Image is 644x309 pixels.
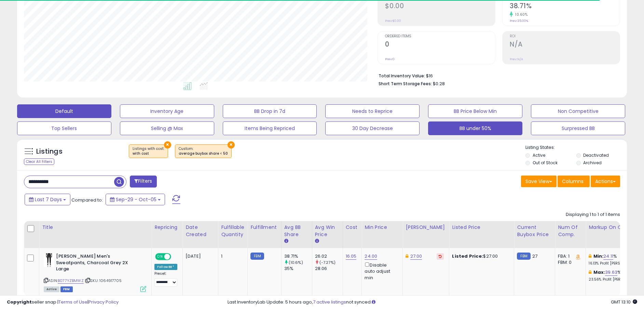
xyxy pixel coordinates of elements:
a: Privacy Policy [88,299,119,305]
button: × [164,141,171,149]
div: 28.06 [315,266,343,272]
button: Default [17,104,111,118]
small: Avg Win Price. [315,238,319,244]
b: Total Inventory Value: [379,73,425,79]
div: Title [42,224,149,231]
b: Short Term Storage Fees: [379,81,432,87]
span: 27 [532,253,537,259]
span: 2025-10-13 13:10 GMT [611,299,637,305]
h2: 0 [385,40,495,50]
b: Min: [593,253,604,259]
button: Columns [558,176,590,187]
a: B077YZBMWZ [58,278,84,284]
div: [PERSON_NAME] [406,224,446,231]
div: Last InventoryLab Update: 5 hours ago, not synced. [228,299,637,306]
small: Avg BB Share. [284,238,288,244]
small: Prev: $0.00 [385,19,401,23]
button: Items Being Repriced [223,121,317,135]
span: Last 7 Days [35,196,62,203]
div: Preset: [154,271,177,287]
span: All listings currently available for purchase on Amazon [44,286,59,292]
div: FBA: 1 [558,253,580,259]
button: Top Sellers [17,121,111,135]
button: × [228,141,235,149]
h5: Listings [36,147,63,156]
button: BB Drop in 7d [223,104,317,118]
label: Out of Stock [533,160,558,166]
button: Non Competitive [531,104,625,118]
div: 35% [284,266,312,272]
span: Columns [562,178,584,185]
div: [DATE] [186,253,213,259]
small: (-7.27%) [319,260,335,265]
div: ASIN: [44,253,146,291]
button: Surpressed BB [531,121,625,135]
a: 16.05 [346,253,357,260]
a: 7 active listings [313,299,346,305]
li: $16 [379,71,615,79]
button: Save View [521,176,557,187]
div: Fulfillable Quantity [221,224,245,238]
div: Avg BB Share [284,224,309,238]
a: 24.11 [603,253,613,260]
div: seller snap | | [7,299,119,306]
h2: N/A [510,40,620,50]
a: Terms of Use [58,299,87,305]
strong: Copyright [7,299,32,305]
div: Displaying 1 to 1 of 1 items [566,211,620,218]
button: Last 7 Days [25,194,70,205]
div: Follow BB * [154,264,177,270]
img: 31LFVNCG7uL._SL40_.jpg [44,253,54,267]
h2: $0.00 [385,2,495,11]
div: with cost [133,151,164,156]
span: ON [156,254,164,260]
div: Avg Win Price [315,224,340,238]
button: BB Price Below Min [428,104,522,118]
b: [PERSON_NAME] Men's Sweatpants, Charcoal Grey 2X Large [56,253,139,274]
small: Prev: N/A [510,57,523,61]
div: Min Price [365,224,400,231]
div: 38.71% [284,253,312,259]
span: Listings with cost : [133,146,164,156]
div: average buybox share < 50 [179,151,228,156]
span: Sep-29 - Oct-05 [116,196,156,203]
b: Max: [593,269,605,275]
div: Repricing [154,224,180,231]
span: $0.28 [433,80,445,87]
div: 26.02 [315,253,343,259]
label: Deactivated [583,152,609,158]
div: $27.00 [452,253,509,259]
a: 39.63 [605,269,617,276]
span: ROI [510,35,620,38]
small: FBM [517,253,530,260]
small: Prev: 0 [385,57,395,61]
b: Listed Price: [452,253,483,259]
div: 1 [221,253,242,259]
div: Listed Price [452,224,511,231]
button: BB under 50% [428,121,522,135]
a: 27.00 [410,253,422,260]
span: FBM [60,286,73,292]
button: Actions [591,176,620,187]
p: Listing States: [525,144,627,151]
button: Sep-29 - Oct-05 [106,194,165,205]
small: FBM [250,253,264,260]
div: Fulfillment [250,224,278,231]
div: Current Buybox Price [517,224,552,238]
small: Prev: 35.00% [510,19,528,23]
small: (10.6%) [289,260,303,265]
a: 24.00 [365,253,377,260]
h2: 38.71% [510,2,620,11]
button: Needs to Reprice [325,104,420,118]
div: Cost [346,224,359,231]
span: OFF [170,254,181,260]
div: Date Created [186,224,215,238]
div: Clear All Filters [24,158,54,165]
span: Compared to: [71,197,103,203]
div: Num of Comp. [558,224,583,238]
label: Archived [583,160,602,166]
button: Filters [130,176,156,188]
button: Selling @ Max [120,121,214,135]
label: Active [533,152,545,158]
small: 10.60% [513,12,527,17]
